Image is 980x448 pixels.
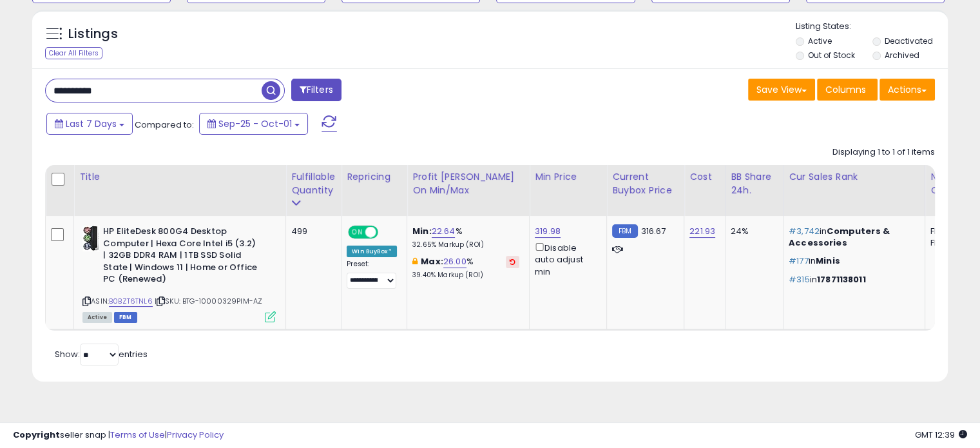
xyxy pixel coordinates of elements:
[641,225,666,237] span: 316.67
[291,226,331,237] div: 499
[748,79,815,101] button: Save View
[789,225,890,249] span: Computers & Accessories
[13,429,224,442] div: seller snap | |
[789,225,820,237] span: #3,742
[612,170,678,197] div: Current Buybox Price
[109,296,153,307] a: B0BZT6TNL6
[930,237,973,249] div: FBM: 2
[535,240,597,278] div: Disable auto adjust min
[796,21,948,33] p: Listing States:
[421,255,443,268] b: Max:
[376,227,397,238] span: OFF
[731,170,778,197] div: BB Share 24h.
[347,246,397,257] div: Win BuyBox *
[82,312,112,323] span: All listings currently available for purchase on Amazon
[412,240,519,249] p: 32.65% Markup (ROI)
[412,226,519,249] div: %
[167,429,224,441] a: Privacy Policy
[884,35,932,46] label: Deactivated
[66,117,117,130] span: Last 7 Days
[412,170,524,197] div: Profit [PERSON_NAME] on Min/Max
[612,224,637,238] small: FBM
[789,255,915,267] p: in
[412,225,432,237] b: Min:
[930,226,973,237] div: FBA: 0
[689,170,720,184] div: Cost
[218,117,292,130] span: Sep-25 - Oct-01
[930,170,977,197] div: Num of Comp.
[825,83,866,96] span: Columns
[789,274,915,286] p: in
[347,170,401,184] div: Repricing
[432,225,456,238] a: 22.64
[884,50,919,61] label: Archived
[789,170,919,184] div: Cur Sales Rank
[347,260,397,289] div: Preset:
[412,256,519,280] div: %
[199,113,308,135] button: Sep-25 - Oct-01
[46,113,133,135] button: Last 7 Days
[412,271,519,280] p: 39.40% Markup (ROI)
[45,47,102,59] div: Clear All Filters
[832,146,935,159] div: Displaying 1 to 1 of 1 items
[110,429,165,441] a: Terms of Use
[817,79,878,101] button: Columns
[103,226,260,289] b: HP EliteDesk 800G4 Desktop Computer | Hexa Core Intel i5 (3.2) | 32GB DDR4 RAM | 1TB SSD Solid St...
[535,170,601,184] div: Min Price
[55,348,148,360] span: Show: entries
[291,79,341,101] button: Filters
[789,273,810,286] span: #315
[789,226,915,249] p: in
[816,255,840,267] span: Minis
[68,25,118,43] h5: Listings
[82,226,276,321] div: ASIN:
[407,165,530,216] th: The percentage added to the cost of goods (COGS) that forms the calculator for Min & Max prices.
[817,273,866,286] span: 17871138011
[114,312,137,323] span: FBM
[135,119,194,131] span: Compared to:
[155,296,262,306] span: | SKU: BTG-10000329PIM-AZ
[291,170,336,197] div: Fulfillable Quantity
[82,226,100,251] img: 510ktMD0UtL._SL40_.jpg
[808,50,855,61] label: Out of Stock
[443,255,466,268] a: 26.00
[879,79,935,101] button: Actions
[13,429,60,441] strong: Copyright
[789,255,809,267] span: #177
[79,170,280,184] div: Title
[535,225,561,238] a: 319.98
[349,227,365,238] span: ON
[915,429,967,441] span: 2025-10-14 12:39 GMT
[689,225,715,238] a: 221.93
[731,226,773,237] div: 24%
[808,35,832,46] label: Active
